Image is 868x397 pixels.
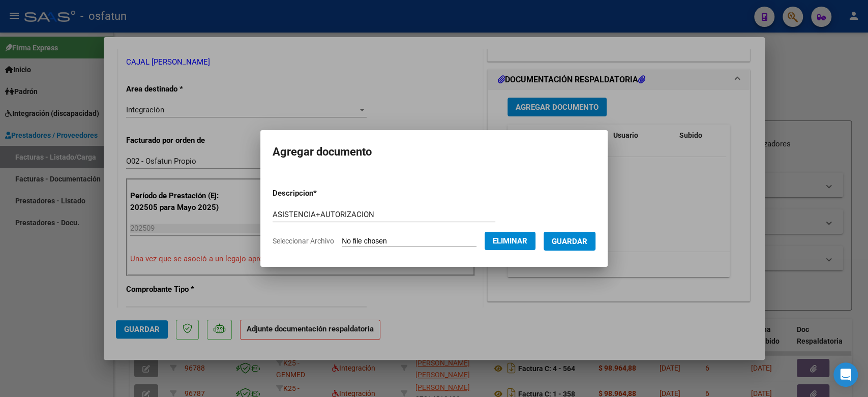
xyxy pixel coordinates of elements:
span: Seleccionar Archivo [273,237,334,245]
span: Guardar [552,237,587,246]
p: Descripcion [273,188,370,199]
span: Eliminar [493,236,527,246]
button: Guardar [544,232,595,251]
h2: Agregar documento [273,142,595,162]
div: Open Intercom Messenger [833,362,858,387]
button: Eliminar [485,232,535,250]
